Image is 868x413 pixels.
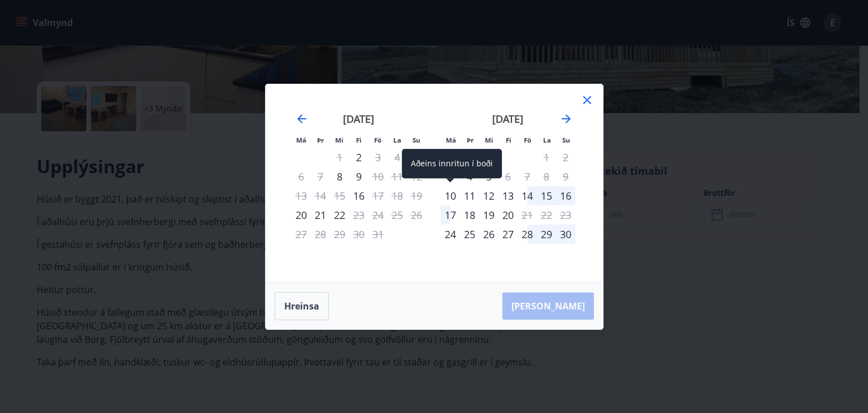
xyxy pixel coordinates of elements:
[356,136,362,144] small: Fi
[562,136,570,144] small: Su
[330,167,349,186] div: Aðeins innritun í boði
[441,186,460,205] div: Aðeins innritun í boði
[330,186,349,205] td: Not available. miðvikudagur, 15. október 2025
[479,225,498,244] td: Choose miðvikudagur, 26. nóvember 2025 as your check-in date. It’s available.
[556,186,575,205] div: 16
[460,225,479,244] div: 25
[441,205,460,225] td: Choose mánudagur, 17. nóvember 2025 as your check-in date. It’s available.
[537,186,556,205] td: Choose laugardagur, 15. nóvember 2025 as your check-in date. It’s available.
[498,225,518,244] div: 27
[537,148,556,167] td: Not available. laugardagur, 1. nóvember 2025
[295,112,309,126] div: Move backward to switch to the previous month.
[498,186,518,205] div: 13
[460,186,479,205] div: 11
[518,205,537,225] div: Aðeins útritun í boði
[349,205,368,225] div: Aðeins útritun í boði
[292,167,311,186] td: Not available. mánudagur, 6. október 2025
[311,205,330,225] td: Choose þriðjudagur, 21. október 2025 as your check-in date. It’s available.
[330,225,349,244] td: Not available. miðvikudagur, 29. október 2025
[349,167,368,186] td: Choose fimmtudagur, 9. október 2025 as your check-in date. It’s available.
[556,167,575,186] td: Not available. sunnudagur, 9. nóvember 2025
[537,167,556,186] td: Not available. laugardagur, 8. nóvember 2025
[467,136,474,144] small: Þr
[311,205,330,225] div: 21
[279,98,589,269] div: Calendar
[292,225,311,244] td: Not available. mánudagur, 27. október 2025
[518,186,537,205] div: 14
[543,136,551,144] small: La
[368,205,388,225] td: Not available. föstudagur, 24. október 2025
[479,205,498,225] div: 19
[388,148,407,167] td: Not available. laugardagur, 4. október 2025
[537,225,556,244] td: Choose laugardagur, 29. nóvember 2025 as your check-in date. It’s available.
[460,205,479,225] td: Choose þriðjudagur, 18. nóvember 2025 as your check-in date. It’s available.
[349,167,368,186] div: 9
[275,292,329,320] button: Hreinsa
[537,186,556,205] div: 15
[368,167,388,186] td: Not available. föstudagur, 10. október 2025
[518,225,537,244] td: Choose föstudagur, 28. nóvember 2025 as your check-in date. It’s available.
[556,225,575,244] td: Choose sunnudagur, 30. nóvember 2025 as your check-in date. It’s available.
[498,167,518,186] div: Aðeins útritun í boði
[460,205,479,225] div: 18
[343,112,374,126] strong: [DATE]
[556,225,575,244] div: 30
[524,136,531,144] small: Fö
[388,205,407,225] td: Not available. laugardagur, 25. október 2025
[479,225,498,244] div: 26
[556,205,575,225] td: Not available. sunnudagur, 23. nóvember 2025
[518,225,537,244] div: 28
[335,136,344,144] small: Mi
[368,148,388,167] td: Not available. föstudagur, 3. október 2025
[407,186,426,205] td: Not available. sunnudagur, 19. október 2025
[374,136,381,144] small: Fö
[518,186,537,205] td: Choose föstudagur, 14. nóvember 2025 as your check-in date. It’s available.
[441,205,460,225] div: 17
[407,148,426,167] td: Not available. sunnudagur, 5. október 2025
[388,186,407,205] td: Not available. laugardagur, 18. október 2025
[292,186,311,205] td: Not available. mánudagur, 13. október 2025
[368,148,388,167] div: Aðeins útritun í boði
[402,149,502,178] div: Aðeins innritun í boði
[349,225,368,244] td: Not available. fimmtudagur, 30. október 2025
[368,167,388,186] div: Aðeins útritun í boði
[498,225,518,244] td: Choose fimmtudagur, 27. nóvember 2025 as your check-in date. It’s available.
[498,167,518,186] td: Not available. fimmtudagur, 6. nóvember 2025
[292,205,311,225] td: Choose mánudagur, 20. október 2025 as your check-in date. It’s available.
[296,136,306,144] small: Má
[413,136,420,144] small: Su
[368,186,388,205] td: Not available. föstudagur, 17. október 2025
[498,186,518,205] td: Choose fimmtudagur, 13. nóvember 2025 as your check-in date. It’s available.
[393,136,401,144] small: La
[317,136,324,144] small: Þr
[518,205,537,225] td: Not available. föstudagur, 21. nóvember 2025
[368,225,388,244] td: Not available. föstudagur, 31. október 2025
[349,148,368,167] div: Aðeins innritun í boði
[537,225,556,244] div: 29
[349,186,368,205] div: Aðeins innritun í boði
[492,112,523,126] strong: [DATE]
[311,225,330,244] td: Not available. þriðjudagur, 28. október 2025
[446,136,456,144] small: Má
[330,205,349,225] td: Choose miðvikudagur, 22. október 2025 as your check-in date. It’s available.
[349,148,368,167] td: Choose fimmtudagur, 2. október 2025 as your check-in date. It’s available.
[441,186,460,205] td: Choose mánudagur, 10. nóvember 2025 as your check-in date. It’s available.
[441,225,460,244] div: Aðeins innritun í boði
[559,112,573,126] div: Move forward to switch to the next month.
[460,186,479,205] td: Choose þriðjudagur, 11. nóvember 2025 as your check-in date. It’s available.
[556,148,575,167] td: Not available. sunnudagur, 2. nóvember 2025
[349,186,368,205] td: Choose fimmtudagur, 16. október 2025 as your check-in date. It’s available.
[518,167,537,186] td: Not available. föstudagur, 7. nóvember 2025
[537,205,556,225] td: Not available. laugardagur, 22. nóvember 2025
[311,186,330,205] td: Not available. þriðjudagur, 14. október 2025
[498,205,518,225] div: 20
[479,205,498,225] td: Choose miðvikudagur, 19. nóvember 2025 as your check-in date. It’s available.
[506,136,511,144] small: Fi
[498,205,518,225] td: Choose fimmtudagur, 20. nóvember 2025 as your check-in date. It’s available.
[460,225,479,244] td: Choose þriðjudagur, 25. nóvember 2025 as your check-in date. It’s available.
[292,205,311,225] div: Aðeins innritun í boði
[407,205,426,225] td: Not available. sunnudagur, 26. október 2025
[388,167,407,186] td: Not available. laugardagur, 11. október 2025
[485,136,493,144] small: Mi
[556,186,575,205] td: Choose sunnudagur, 16. nóvember 2025 as your check-in date. It’s available.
